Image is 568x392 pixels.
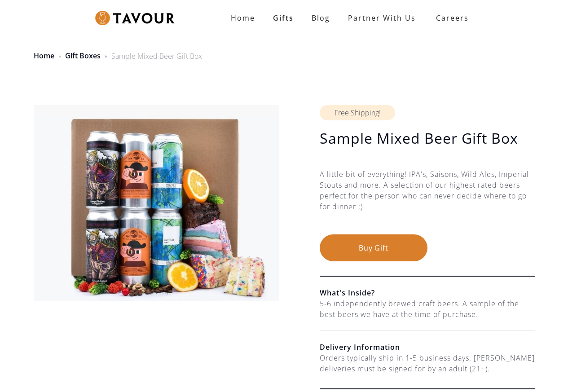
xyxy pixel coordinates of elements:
strong: Home [231,13,255,23]
strong: Careers [436,9,469,27]
h6: Delivery Information [320,342,535,352]
a: Careers [425,5,476,31]
a: Gifts [264,9,303,27]
div: Free Shipping! [320,105,395,120]
div: Sample Mixed Beer Gift Box [111,51,202,62]
a: Home [34,51,54,61]
div: Orders typically ship in 1-5 business days. [PERSON_NAME] deliveries must be signed for by an adu... [320,352,535,374]
div: A little bit of everything! IPA's, Saisons, Wild Ales, Imperial Stouts and more. A selection of o... [320,169,535,234]
a: Blog [303,9,339,27]
h6: What's Inside? [320,287,535,298]
a: Gift Boxes [65,51,101,61]
button: Buy Gift [320,234,427,261]
h1: Sample Mixed Beer Gift Box [320,129,535,147]
a: partner with us [339,9,425,27]
a: Home [222,9,264,27]
div: 5-6 independently brewed craft beers. A sample of the best beers we have at the time of purchase. [320,298,535,320]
